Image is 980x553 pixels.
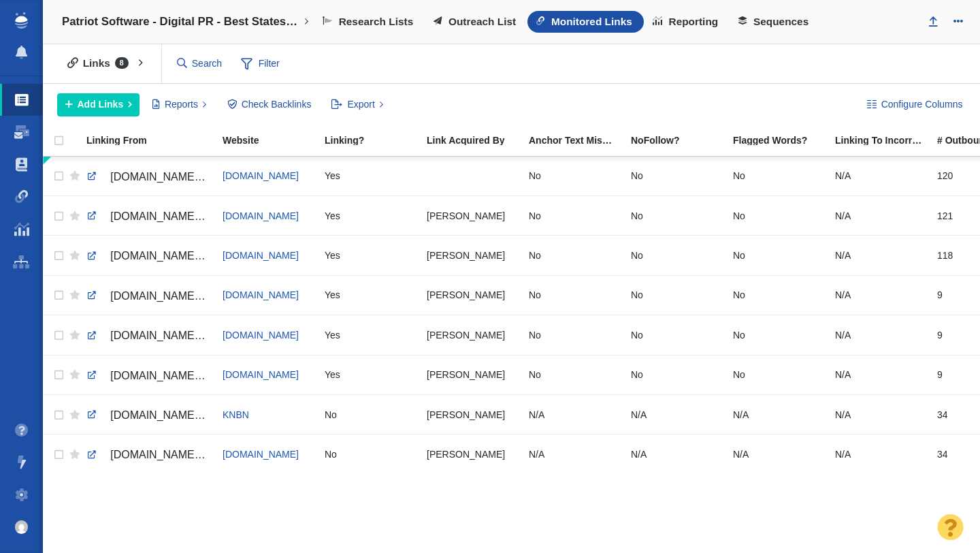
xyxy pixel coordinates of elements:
[527,11,644,33] a: Monitored Links
[631,439,721,469] div: N/A
[86,136,221,145] div: Linking From
[529,439,619,469] div: N/A
[86,205,210,228] a: [DOMAIN_NAME][URL]
[529,201,619,230] div: No
[325,439,414,469] div: No
[835,201,925,230] div: N/A
[314,11,425,33] a: Research Lists
[219,93,319,116] button: Check Backlinks
[325,320,414,349] div: Yes
[427,409,505,421] span: [PERSON_NAME]
[835,136,936,147] a: Linking To Incorrect?
[233,51,288,77] span: Filter
[529,240,619,270] div: No
[110,330,225,341] span: [DOMAIN_NAME][URL]
[171,52,229,76] input: Search
[631,400,721,429] div: N/A
[110,370,225,381] span: [DOMAIN_NAME][URL]
[325,161,414,191] div: Yes
[165,97,198,112] span: Reports
[835,240,925,270] div: N/A
[733,281,823,310] div: No
[733,400,823,429] div: N/A
[733,136,834,147] a: Flagged Words?
[631,161,721,191] div: No
[448,16,516,28] span: Outreach List
[223,250,299,261] a: [DOMAIN_NAME]
[733,240,823,270] div: No
[425,11,527,33] a: Outreach List
[110,171,225,183] span: [DOMAIN_NAME][URL]
[733,320,823,349] div: No
[15,12,27,29] img: buzzstream_logo_iconsimple.png
[529,161,619,191] div: No
[859,93,970,116] button: Configure Columns
[733,161,823,191] div: No
[427,136,527,145] div: Link Acquired By
[733,201,823,230] div: No
[753,16,808,28] span: Sequences
[835,320,925,349] div: N/A
[529,320,619,349] div: No
[325,360,414,390] div: Yes
[631,240,721,270] div: No
[223,449,299,460] span: [DOMAIN_NAME]
[325,136,425,145] div: Linking?
[347,97,374,112] span: Export
[86,324,210,347] a: [DOMAIN_NAME][URL]
[78,97,124,112] span: Add Links
[223,330,299,341] a: [DOMAIN_NAME]
[325,281,414,310] div: Yes
[529,360,619,390] div: No
[881,97,963,112] span: Configure Columns
[86,404,210,427] a: [DOMAIN_NAME][URL]
[529,136,630,147] a: Anchor Text Mismatch?
[421,195,523,235] td: Kyle Ochsner
[421,275,523,315] td: Taylor Tomita
[427,136,527,147] a: Link Acquired By
[551,16,632,28] span: Monitored Links
[835,161,925,191] div: N/A
[86,165,210,189] a: [DOMAIN_NAME][URL]
[57,93,140,116] button: Add Links
[835,136,936,145] div: Linking To Incorrect?
[223,409,249,420] a: KNBN
[62,15,300,29] h4: Patriot Software - Digital PR - Best States to Start a Business
[421,355,523,394] td: Taylor Tomita
[223,289,299,300] a: [DOMAIN_NAME]
[144,93,214,116] button: Reports
[15,520,29,534] img: 8a21b1a12a7554901d364e890baed237
[644,11,730,33] a: Reporting
[631,360,721,390] div: No
[86,364,210,388] a: [DOMAIN_NAME][URL]
[110,250,225,262] span: [DOMAIN_NAME][URL]
[325,240,414,270] div: Yes
[339,16,414,28] span: Research Lists
[427,448,505,460] span: [PERSON_NAME]
[110,409,225,421] span: [DOMAIN_NAME][URL]
[110,290,225,302] span: [DOMAIN_NAME][URL]
[86,244,210,268] a: [DOMAIN_NAME][URL]
[421,315,523,355] td: Taylor Tomita
[631,136,732,145] div: NoFollow?
[835,439,925,469] div: N/A
[631,320,721,349] div: No
[324,93,391,116] button: Export
[427,329,505,341] span: [PERSON_NAME]
[325,136,425,147] a: Linking?
[733,136,834,145] div: Flagged Words?
[86,443,210,467] a: [DOMAIN_NAME][URL]
[733,360,823,390] div: No
[223,210,299,221] a: [DOMAIN_NAME]
[223,170,299,181] a: [DOMAIN_NAME]
[86,285,210,308] a: [DOMAIN_NAME][URL]
[421,394,523,434] td: Jim Miller
[421,434,523,474] td: Jim Miller
[427,249,505,262] span: [PERSON_NAME]
[427,368,505,381] span: [PERSON_NAME]
[110,210,225,222] span: [DOMAIN_NAME][URL]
